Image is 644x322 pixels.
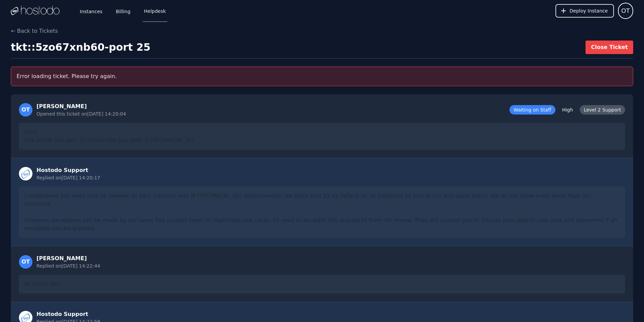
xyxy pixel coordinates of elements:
[37,310,100,318] div: Hostodo Support
[11,67,633,86] div: Error loading ticket. Please try again.
[19,255,32,269] div: OT
[37,110,126,117] div: Opened this ticket on [DATE] 14:20:04
[19,187,625,238] div: I understand you need port 25 opened on your instance with IP [TECHNICAL_ID]. Unfortunately, we b...
[11,27,58,35] button: ← Back to Tickets
[555,4,614,18] button: Deploy Instance
[37,102,126,110] div: [PERSON_NAME]
[11,41,150,53] h1: tkt::5zo67xnb60 - port 25
[19,123,625,150] div: hello this server has port 25 closed can you open it [TECHNICAL_ID]
[19,167,32,180] img: Staff
[37,166,100,174] div: Hostodo Support
[570,7,608,14] span: Deploy Instance
[37,263,100,269] div: Replied on [DATE] 14:22:44
[37,174,100,181] div: Replied on [DATE] 14:20:17
[37,254,100,263] div: [PERSON_NAME]
[19,103,32,117] div: OT
[19,275,625,294] div: ok thank you
[580,105,625,115] span: Level 2 Support
[586,41,633,54] button: Close Ticket
[509,105,555,115] span: Waiting on Staff
[618,3,633,19] button: User menu
[11,6,59,16] img: Logo
[621,6,630,16] span: OT
[558,105,577,115] span: High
